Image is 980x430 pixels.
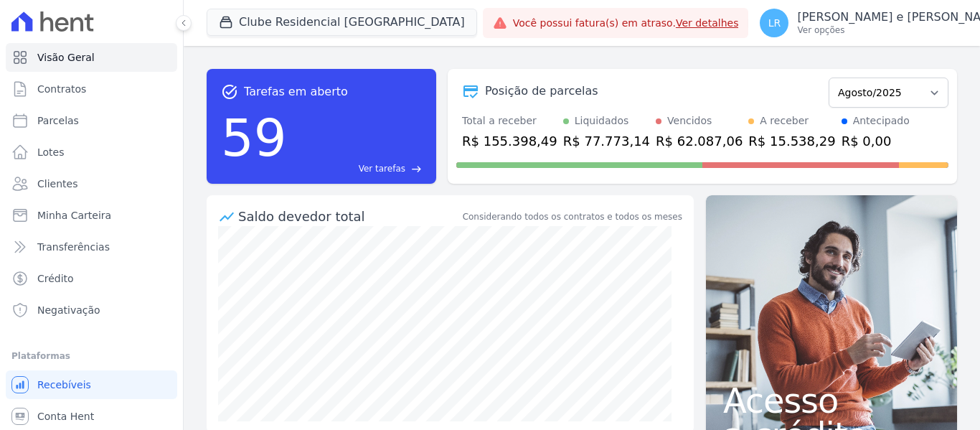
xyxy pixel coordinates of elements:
span: Lotes [37,145,65,159]
span: Parcelas [37,113,79,128]
button: Clube Residencial [GEOGRAPHIC_DATA] [207,9,477,36]
div: Antecipado [853,113,910,128]
div: Liquidados [575,113,629,128]
div: R$ 0,00 [842,131,910,151]
div: Vencidos [667,113,712,128]
div: R$ 77.773,14 [563,131,650,151]
div: Saldo devedor total [238,207,460,226]
span: Tarefas em aberto [244,83,348,101]
span: Negativação [37,303,100,317]
span: Transferências [37,240,110,254]
div: 59 [221,101,287,175]
a: Visão Geral [6,43,177,72]
div: R$ 15.538,29 [748,131,835,151]
span: Conta Hent [37,409,94,424]
a: Contratos [6,75,177,103]
span: Acesso [723,383,940,418]
span: Contratos [37,82,86,96]
a: Ver tarefas east [293,162,422,175]
div: A receber [760,113,809,128]
span: Você possui fatura(s) em atraso. [513,16,739,31]
div: Considerando todos os contratos e todos os meses [463,210,682,223]
span: Recebíveis [37,378,91,392]
a: Negativação [6,296,177,324]
span: Visão Geral [37,50,95,65]
span: LR [768,18,781,28]
span: east [411,164,422,174]
div: Posição de parcelas [485,83,598,100]
a: Minha Carteira [6,201,177,230]
a: Clientes [6,169,177,198]
span: Minha Carteira [37,208,111,223]
span: Crédito [37,271,74,286]
a: Parcelas [6,106,177,135]
span: Clientes [37,177,77,191]
div: Total a receber [462,113,557,128]
a: Ver detalhes [676,17,739,29]
div: R$ 62.087,06 [656,131,743,151]
div: Plataformas [11,347,171,365]
div: R$ 155.398,49 [462,131,557,151]
a: Recebíveis [6,370,177,399]
span: Ver tarefas [359,162,405,175]
span: task_alt [221,83,238,101]
a: Transferências [6,233,177,261]
a: Lotes [6,138,177,167]
a: Crédito [6,264,177,293]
